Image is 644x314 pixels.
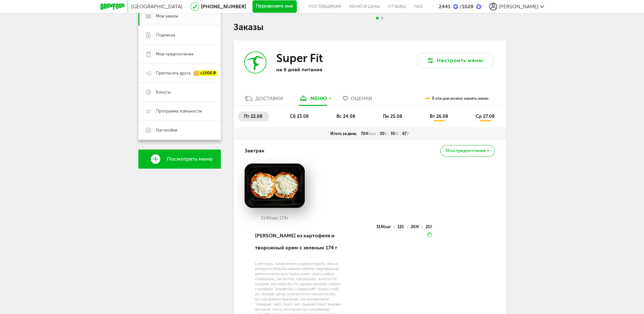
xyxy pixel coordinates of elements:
[475,114,494,119] span: ср 27.08
[425,92,488,105] div: В эти дни можно менять меню
[376,17,379,19] span: Go to slide 1
[351,95,372,101] span: Оценки
[138,7,221,26] a: Мои заказы
[381,17,384,19] span: Go to slide 2
[138,121,221,140] a: Настройки
[430,114,448,119] span: вт 26.08
[296,95,330,105] a: меню
[138,83,221,102] a: Бонусы
[383,225,391,229] span: Ккал
[156,127,177,133] span: Настройки
[138,45,221,64] a: Мои предпочтения
[385,131,387,136] span: Б
[156,89,171,95] span: Бонусы
[368,131,376,136] span: Ккал
[276,67,358,73] p: на 6 дней питания
[245,163,305,208] img: big_GwZ36PeNcLKk7ze9.png
[383,114,402,119] span: пн 25.08
[138,64,221,83] a: Пригласить друга +1000 ₽
[194,71,218,76] div: +1000 ₽
[376,226,394,228] div: 314
[131,3,182,10] span: [GEOGRAPHIC_DATA]
[328,131,359,136] div: Итого за день:
[336,114,355,119] span: вс 24.08
[244,114,263,119] span: пт 22.08
[156,32,175,38] span: Подписка
[268,215,279,221] span: Ккал,
[407,131,409,136] span: У
[245,216,305,221] div: 314 174
[416,225,419,229] span: Ж
[400,131,411,136] div: 67
[476,4,481,9] img: bonus_b.cdccf46.png
[417,53,493,68] button: Настроить меню
[453,4,458,9] img: bonus_p.2f9b352.png
[138,150,221,169] a: Посмотреть меню
[378,131,389,136] div: 30
[255,225,343,259] div: [PERSON_NAME] из картофеля и творожный крем с зеленью 174 г
[241,95,286,105] a: Доставки
[201,3,246,10] a: [PHONE_NUMBER]
[460,3,462,10] span: /
[398,226,407,228] div: 12
[426,226,432,228] div: 21
[499,3,539,10] span: [PERSON_NAME]
[411,226,422,228] div: 20
[395,131,399,136] span: Ж
[439,3,450,10] div: 2441
[156,70,190,76] span: Пригласить друга
[458,3,474,10] div: 1028
[255,95,283,101] div: Доставки
[245,145,265,157] h4: Завтрак
[290,114,309,119] span: сб 23.08
[156,108,202,114] span: Программа лояльности
[359,131,378,136] div: 704
[430,225,432,229] span: У
[310,95,327,101] div: меню
[287,215,289,221] span: г
[340,95,375,105] a: Оценки
[276,51,322,65] h3: Super Fit
[138,102,221,121] a: Программа лояльности
[138,26,221,45] a: Подписка
[167,156,213,162] span: Посмотреть меню
[233,23,506,31] h1: Заказы
[156,13,178,19] span: Мои заказы
[446,149,486,153] span: Мои предпочтения
[389,131,400,136] div: 35
[402,225,404,229] span: Б
[156,51,193,57] span: Мои предпочтения
[252,0,297,13] button: Перезвоните мне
